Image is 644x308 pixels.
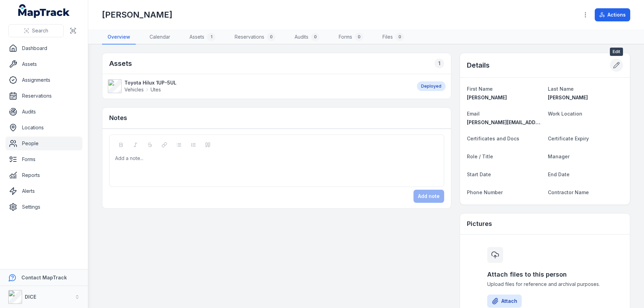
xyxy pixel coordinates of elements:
[184,30,221,44] a: Assets1
[467,153,493,159] span: Role / Title
[467,86,493,92] span: First Name
[21,275,67,280] strong: Contact MapTrack
[6,200,82,214] a: Settings
[6,137,82,150] a: People
[109,113,127,123] h3: Notes
[124,79,176,86] strong: Toyota Hilux 1UP-5UL
[102,30,136,44] a: Overview
[548,153,570,159] span: Manager
[151,86,161,93] span: Utes
[487,270,603,279] h3: Attach files to this person
[8,24,64,37] button: Search
[548,136,589,141] span: Certificate Expiry
[32,27,48,34] span: Search
[6,89,82,103] a: Reservations
[435,59,444,68] div: 1
[6,152,82,166] a: Forms
[311,33,319,41] div: 0
[467,95,507,100] span: [PERSON_NAME]
[6,121,82,135] a: Locations
[6,73,82,87] a: Assignments
[355,33,363,41] div: 0
[487,295,522,308] button: Attach
[467,60,490,70] h2: Details
[548,86,574,92] span: Last Name
[467,219,492,229] h3: Pictures
[396,33,404,41] div: 0
[467,189,503,195] span: Phone Number
[267,33,275,41] div: 0
[467,136,519,141] span: Certificates and Docs
[548,189,589,195] span: Contractor Name
[6,105,82,119] a: Audits
[610,48,623,56] span: Edit
[109,59,132,68] h2: Assets
[487,281,603,288] span: Upload files for reference and archival purposes.
[108,79,410,93] a: Toyota Hilux 1UP-5ULVehiclesUtes
[467,171,491,177] span: Start Date
[548,111,582,117] span: Work Location
[144,30,176,44] a: Calendar
[467,119,590,125] span: [PERSON_NAME][EMAIL_ADDRESS][DOMAIN_NAME]
[6,57,82,71] a: Assets
[18,4,70,18] a: MapTrack
[207,33,215,41] div: 1
[548,171,570,177] span: End Date
[25,294,36,300] strong: DICE
[595,8,630,21] button: Actions
[6,41,82,55] a: Dashboard
[333,30,369,44] a: Forms0
[377,30,409,44] a: Files0
[467,111,480,117] span: Email
[6,184,82,198] a: Alerts
[229,30,281,44] a: Reservations0
[417,81,446,91] div: Deployed
[548,95,588,100] span: [PERSON_NAME]
[289,30,325,44] a: Audits0
[124,86,144,93] span: Vehicles
[6,168,82,182] a: Reports
[102,9,172,20] h1: [PERSON_NAME]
